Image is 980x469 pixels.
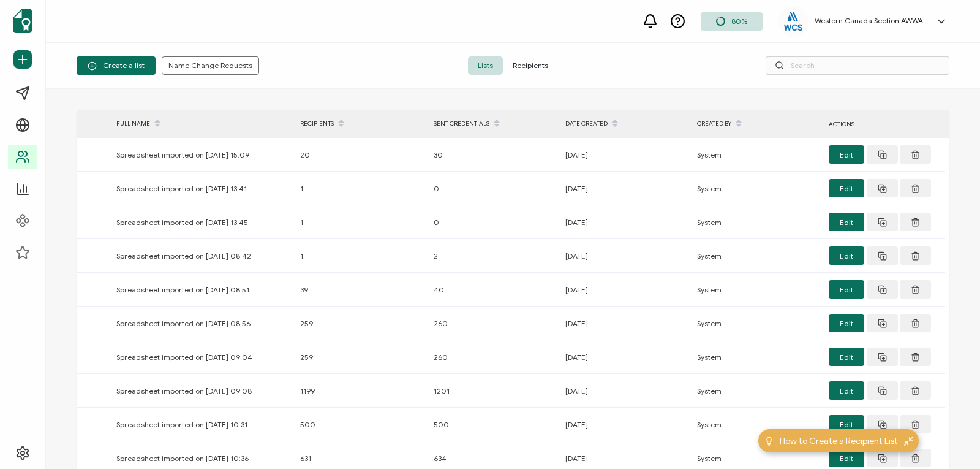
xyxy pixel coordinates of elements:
[88,61,145,71] span: Create a list
[919,410,980,469] iframe: Chat Widget
[784,12,802,31] img: eb0530a7-dc53-4dd2-968c-61d1fd0a03d4.png
[294,418,428,432] div: 500
[294,451,428,465] div: 631
[691,148,823,162] div: System
[829,415,864,433] button: Edit
[110,148,294,162] div: Spreadsheet imported on [DATE] 15:09
[829,314,864,332] button: Edit
[110,316,294,330] div: Spreadsheet imported on [DATE] 08:56
[691,418,823,432] div: System
[829,179,864,197] button: Edit
[691,181,823,196] div: System
[110,283,294,297] div: Spreadsheet imported on [DATE] 08:51
[110,113,294,134] div: FULL NAME
[829,246,864,265] button: Edit
[691,451,823,465] div: System
[691,215,823,229] div: System
[904,437,913,446] img: minimize-icon.svg
[428,215,559,229] div: 0
[428,148,559,162] div: 30
[559,215,691,229] div: [DATE]
[780,435,898,448] span: How to Create a Recipient List
[13,9,32,33] img: sertifier-logomark-colored.svg
[559,249,691,263] div: [DATE]
[691,283,823,297] div: System
[110,215,294,229] div: Spreadsheet imported on [DATE] 13:45
[428,316,559,330] div: 260
[823,117,945,131] div: ACTIONS
[559,350,691,364] div: [DATE]
[559,148,691,162] div: [DATE]
[559,384,691,398] div: [DATE]
[691,249,823,263] div: System
[294,283,428,297] div: 39
[731,17,747,26] span: 80%
[294,148,428,162] div: 20
[428,283,559,297] div: 40
[294,316,428,330] div: 259
[559,316,691,330] div: [DATE]
[110,418,294,432] div: Spreadsheet imported on [DATE] 10:31
[428,350,559,364] div: 260
[428,113,559,134] div: SENT CREDENTIALS
[428,181,559,196] div: 0
[294,384,428,398] div: 1199
[77,56,156,75] button: Create a list
[691,113,823,134] div: CREATED BY
[691,350,823,364] div: System
[294,350,428,364] div: 259
[428,451,559,465] div: 634
[168,62,252,69] span: Name Change Requests
[559,113,691,134] div: DATE CREATED
[110,249,294,263] div: Spreadsheet imported on [DATE] 08:42
[294,215,428,229] div: 1
[294,113,428,134] div: RECIPIENTS
[829,348,864,366] button: Edit
[829,145,864,164] button: Edit
[559,451,691,465] div: [DATE]
[428,418,559,432] div: 500
[559,283,691,297] div: [DATE]
[428,249,559,263] div: 2
[294,249,428,263] div: 1
[559,181,691,196] div: [DATE]
[110,181,294,196] div: Spreadsheet imported on [DATE] 13:41
[829,280,864,299] button: Edit
[829,449,864,467] button: Edit
[503,56,558,75] span: Recipients
[428,384,559,398] div: 1201
[110,384,294,398] div: Spreadsheet imported on [DATE] 09:08
[815,17,923,25] h5: Western Canada Section AWWA
[691,316,823,330] div: System
[468,56,503,75] span: Lists
[691,384,823,398] div: System
[829,381,864,400] button: Edit
[829,213,864,231] button: Edit
[294,181,428,196] div: 1
[162,56,259,75] button: Name Change Requests
[766,56,949,75] input: Search
[110,350,294,364] div: Spreadsheet imported on [DATE] 09:04
[559,418,691,432] div: [DATE]
[110,451,294,465] div: Spreadsheet imported on [DATE] 10:36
